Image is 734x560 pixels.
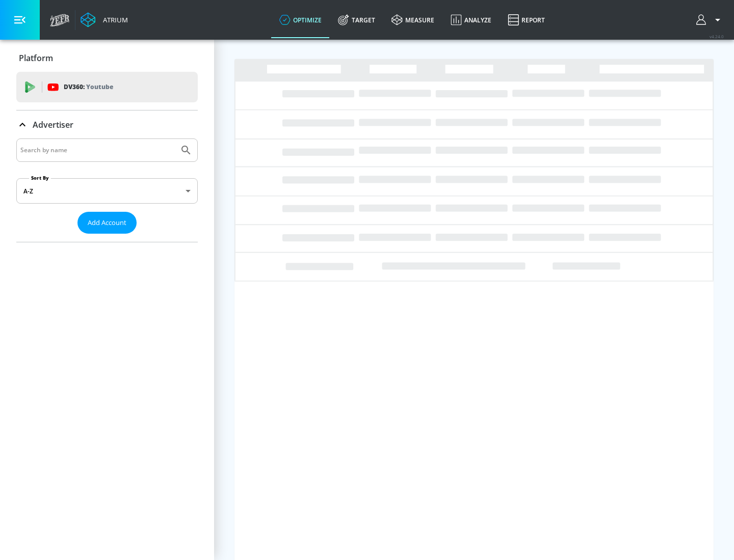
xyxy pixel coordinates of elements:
label: Sort By [29,175,51,181]
p: Platform [19,52,53,64]
p: Advertiser [33,119,73,130]
p: Youtube [86,81,113,92]
div: DV360: Youtube [16,72,198,102]
div: Advertiser [16,110,198,139]
button: Add Account [77,212,137,234]
input: Search by name [20,144,175,157]
a: measure [383,2,442,38]
a: Atrium [81,12,128,27]
span: v 4.24.0 [710,34,724,39]
div: Atrium [99,15,128,24]
nav: list of Advertiser [16,234,198,242]
a: Report [500,2,553,38]
span: Add Account [88,217,126,229]
p: DV360: [64,81,113,93]
div: Platform [16,44,198,72]
div: A-Z [16,178,198,204]
a: Target [330,2,383,38]
a: Analyze [442,2,500,38]
div: Advertiser [16,138,198,242]
a: optimize [271,2,330,38]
